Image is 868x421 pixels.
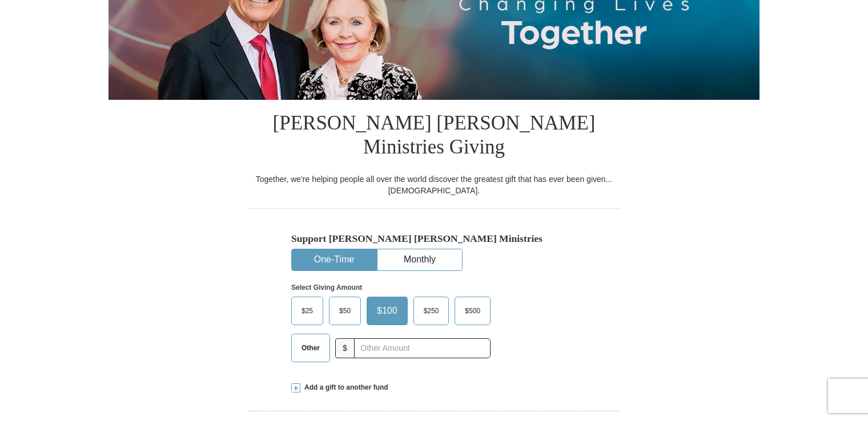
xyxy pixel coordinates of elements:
[291,233,577,245] h5: Support [PERSON_NAME] [PERSON_NAME] Ministries
[377,249,462,270] button: Monthly
[300,383,388,392] span: Add a gift to another fund
[291,284,362,292] strong: Select Giving Amount
[354,338,491,358] input: Other Amount
[248,173,620,196] div: Together, we're helping people all over the world discover the greatest gift that has ever been g...
[418,302,445,319] span: $250
[248,100,620,173] h1: [PERSON_NAME] [PERSON_NAME] Ministries Giving
[292,249,376,270] button: One-Time
[296,302,319,319] span: $25
[333,302,356,319] span: $50
[371,302,403,319] span: $100
[335,338,355,358] span: $
[459,302,486,319] span: $500
[296,339,325,357] span: Other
